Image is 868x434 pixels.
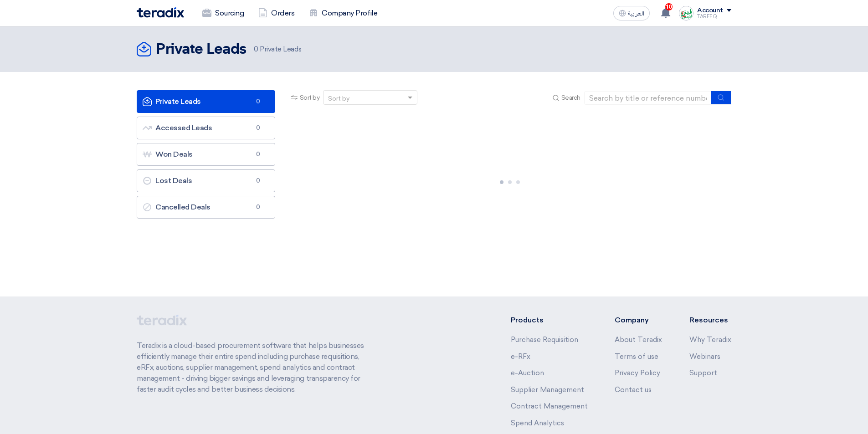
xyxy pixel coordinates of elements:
[302,3,385,23] a: Company Profile
[689,352,720,361] a: Webinars
[615,386,652,394] a: Contact us
[137,196,275,219] a: Cancelled Deals0
[613,6,650,20] button: العربية
[628,10,644,17] span: العربية
[689,369,717,377] a: Support
[615,315,662,326] li: Company
[615,352,658,361] a: Terms of use
[679,6,693,20] img: Screenshot___1727703618088.png
[137,7,184,18] img: Teradix logo
[300,93,320,102] span: Sort by
[328,94,349,103] div: Sort by
[697,14,731,19] div: TAREEQ
[511,369,544,377] a: e-Auction
[584,91,712,105] input: Search by title or reference number
[251,3,302,23] a: Orders
[137,117,275,139] a: Accessed Leads0
[253,203,264,212] span: 0
[253,123,264,133] span: 0
[511,402,588,410] a: Contract Management
[689,315,731,326] li: Resources
[689,336,731,344] a: Why Teradix
[137,90,275,113] a: Private Leads0
[253,176,264,185] span: 0
[253,150,264,159] span: 0
[511,336,578,344] a: Purchase Requisition
[156,41,247,59] h2: Private Leads
[254,45,258,53] span: 0
[615,369,660,377] a: Privacy Policy
[253,97,264,106] span: 0
[511,419,564,427] a: Spend Analytics
[561,93,580,102] span: Search
[615,336,662,344] a: About Teradix
[511,386,584,394] a: Supplier Management
[137,143,275,166] a: Won Deals0
[511,315,588,326] li: Products
[665,3,673,10] span: 10
[511,352,530,361] a: e-RFx
[697,7,723,15] div: Account
[195,3,251,23] a: Sourcing
[137,340,375,395] p: Teradix is a cloud-based procurement software that helps businesses efficiently manage their enti...
[254,44,301,55] span: Private Leads
[137,169,275,192] a: Lost Deals0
